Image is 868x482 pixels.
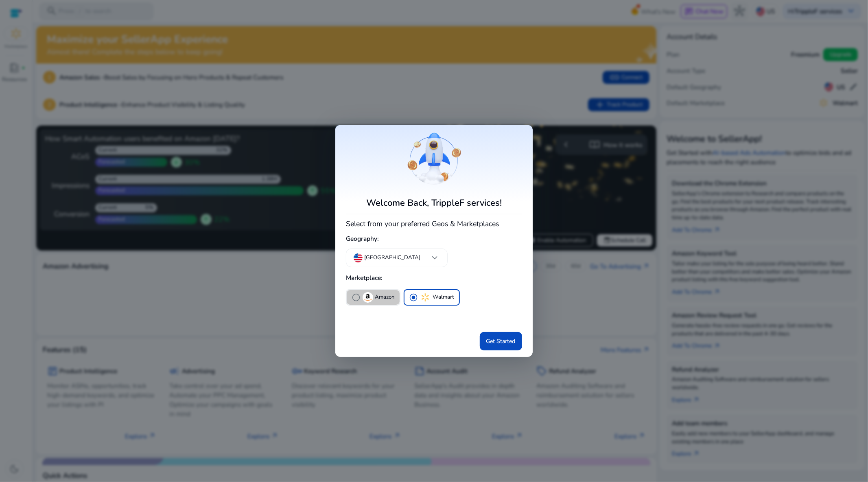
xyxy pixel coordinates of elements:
[364,254,420,262] p: [GEOGRAPHIC_DATA]
[363,292,373,303] img: amazon.svg
[354,253,363,262] img: us.svg
[409,293,418,302] span: radio_button_checked
[346,218,522,229] h4: Select from your preferred Geos & Marketplaces
[486,337,516,346] span: Get Started
[433,293,454,302] p: Walmart
[429,253,440,263] span: keyboard_arrow_down
[346,231,522,246] h5: Geography:
[352,293,361,302] span: radio_button_unchecked
[375,293,395,302] p: Amazon
[346,271,522,285] h5: Marketplace:
[480,332,522,350] button: Get Started
[420,292,431,303] img: walmart.svg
